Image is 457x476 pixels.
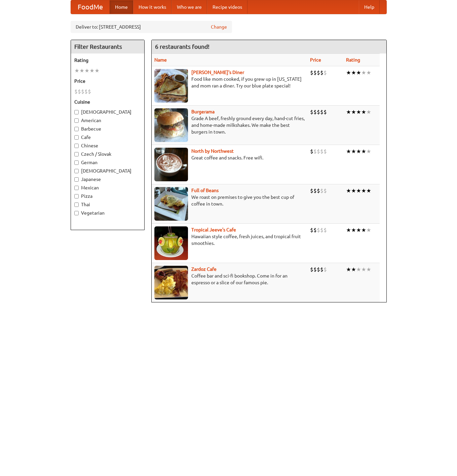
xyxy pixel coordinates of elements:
[351,266,356,273] li: ★
[310,148,313,155] li: $
[74,99,141,105] h5: Cuisine
[154,57,167,63] a: Name
[310,266,313,273] li: $
[346,148,351,155] li: ★
[154,108,188,142] img: burgerama.jpg
[74,144,79,148] input: Chinese
[361,266,366,273] li: ★
[317,187,320,194] li: $
[310,57,321,63] a: Price
[351,69,356,76] li: ★
[154,154,305,161] p: Great coffee and snacks. Free wifi.
[366,69,371,76] li: ★
[74,109,141,115] label: [DEMOGRAPHIC_DATA]
[191,109,215,114] a: Burgerama
[361,226,366,234] li: ★
[71,40,144,53] h4: Filter Restaurants
[356,187,361,194] li: ★
[74,125,141,132] label: Barbecue
[74,117,141,124] label: American
[323,187,327,194] li: $
[317,266,320,273] li: $
[154,187,188,221] img: beans.jpg
[361,148,366,155] li: ★
[366,148,371,155] li: ★
[356,108,361,116] li: ★
[366,108,371,116] li: ★
[317,226,320,234] li: $
[71,21,232,33] div: Deliver to: [STREET_ADDRESS]
[320,187,323,194] li: $
[71,0,110,14] a: FoodMe
[110,0,133,14] a: Home
[74,57,141,64] h5: Rating
[207,0,247,14] a: Recipe videos
[346,108,351,116] li: ★
[366,266,371,273] li: ★
[323,266,327,273] li: $
[356,148,361,155] li: ★
[361,187,366,194] li: ★
[323,148,327,155] li: $
[310,187,313,194] li: $
[78,88,81,95] li: $
[74,184,141,191] label: Mexican
[74,88,78,95] li: $
[74,135,79,140] input: Cafe
[74,118,79,123] input: American
[366,226,371,234] li: ★
[74,177,79,182] input: Japanese
[317,148,320,155] li: $
[320,69,323,76] li: $
[346,69,351,76] li: ★
[191,188,219,193] a: Full of Beans
[320,266,323,273] li: $
[310,69,313,76] li: $
[154,148,188,181] img: north.jpg
[320,148,323,155] li: $
[154,226,188,260] img: jeeves.jpg
[74,201,141,208] label: Thai
[313,69,317,76] li: $
[154,272,305,286] p: Coffee bar and sci-fi bookshop. Come in for an espresso or a slice of our famous pie.
[361,108,366,116] li: ★
[74,160,79,165] input: German
[74,168,141,174] label: [DEMOGRAPHIC_DATA]
[74,152,79,156] input: Czech / Slovak
[346,187,351,194] li: ★
[74,186,79,190] input: Mexican
[351,187,356,194] li: ★
[351,148,356,155] li: ★
[74,210,141,216] label: Vegetarian
[366,187,371,194] li: ★
[356,226,361,234] li: ★
[172,0,207,14] a: Who we are
[74,194,79,198] input: Pizza
[74,78,141,84] h5: Price
[323,69,327,76] li: $
[310,108,313,116] li: $
[155,43,210,50] ng-pluralize: 6 restaurants found!
[94,67,100,74] li: ★
[74,67,79,74] li: ★
[154,194,305,207] p: We roast on premises to give you the best cup of coffee in town.
[74,127,79,131] input: Barbecue
[346,226,351,234] li: ★
[74,151,141,157] label: Czech / Slovak
[74,142,141,149] label: Chinese
[191,266,217,272] a: Zardoz Cafe
[88,88,91,95] li: $
[154,266,188,299] img: zardoz.jpg
[313,266,317,273] li: $
[133,0,172,14] a: How it works
[317,69,320,76] li: $
[323,108,327,116] li: $
[74,211,79,215] input: Vegetarian
[351,226,356,234] li: ★
[84,88,88,95] li: $
[89,67,94,74] li: ★
[346,266,351,273] li: ★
